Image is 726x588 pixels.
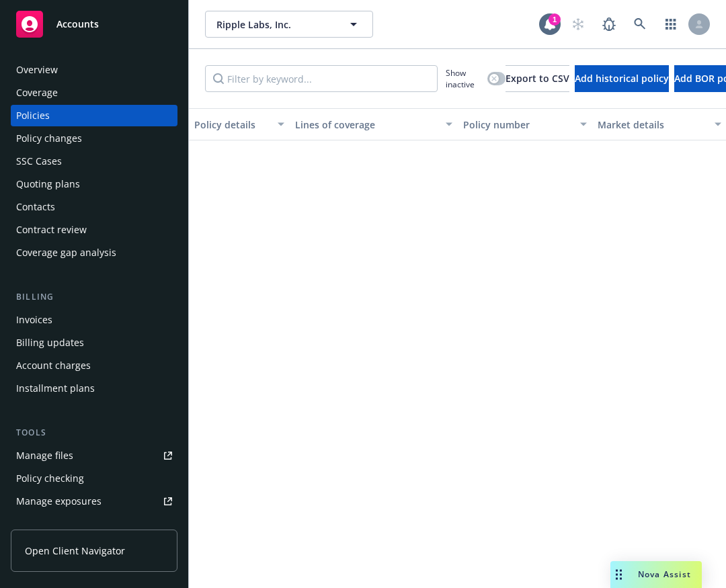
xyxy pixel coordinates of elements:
[657,11,684,38] a: Switch app
[16,355,91,376] div: Account charges
[11,128,177,149] a: Policy changes
[463,118,572,132] div: Policy number
[506,65,569,92] button: Export to CSV
[458,108,592,140] button: Policy number
[11,468,177,489] a: Policy checking
[16,59,58,81] div: Overview
[189,108,290,140] button: Policy details
[11,173,177,195] a: Quoting plans
[194,118,270,132] div: Policy details
[11,59,177,81] a: Overview
[11,242,177,263] a: Coverage gap analysis
[575,72,669,85] span: Add historical policy
[610,561,702,588] button: Nova Assist
[216,17,333,32] span: Ripple Labs, Inc.
[11,290,177,304] div: Billing
[549,13,561,26] div: 1
[16,242,116,263] div: Coverage gap analysis
[11,426,177,439] div: Tools
[11,219,177,241] a: Contract review
[11,5,177,43] a: Accounts
[11,332,177,353] a: Billing updates
[11,513,177,535] a: Manage certificates
[16,105,50,126] div: Policies
[16,513,104,535] div: Manage certificates
[11,378,177,399] a: Installment plans
[11,491,177,512] a: Manage exposures
[627,11,653,38] a: Search
[16,491,102,512] div: Manage exposures
[205,65,438,92] input: Filter by keyword...
[11,105,177,126] a: Policies
[11,151,177,172] a: SSC Cases
[11,196,177,218] a: Contacts
[16,219,87,241] div: Contract review
[290,108,458,140] button: Lines of coverage
[11,355,177,376] a: Account charges
[16,309,52,331] div: Invoices
[16,445,73,466] div: Manage files
[11,445,177,466] a: Manage files
[295,118,438,132] div: Lines of coverage
[506,72,569,85] span: Export to CSV
[638,569,691,580] span: Nova Assist
[596,11,622,38] a: Report a Bug
[11,309,177,331] a: Invoices
[598,118,707,132] div: Market details
[610,561,627,588] div: Drag to move
[25,544,125,558] span: Open Client Navigator
[16,173,80,195] div: Quoting plans
[11,82,177,103] a: Coverage
[16,151,62,172] div: SSC Cases
[16,82,58,103] div: Coverage
[16,378,95,399] div: Installment plans
[205,11,373,38] button: Ripple Labs, Inc.
[16,332,84,353] div: Billing updates
[565,11,592,38] a: Start snowing
[575,65,669,92] button: Add historical policy
[16,468,84,489] div: Policy checking
[16,196,55,218] div: Contacts
[56,19,99,30] span: Accounts
[16,128,82,149] div: Policy changes
[446,67,482,90] span: Show inactive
